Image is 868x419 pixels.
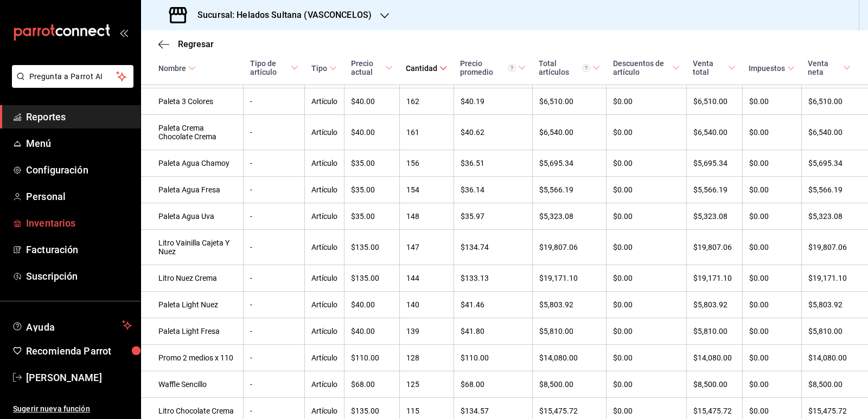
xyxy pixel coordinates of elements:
td: $8,500.00 [532,371,606,398]
td: $36.51 [454,150,532,177]
td: $110.00 [344,345,399,371]
span: Reportes [26,109,132,124]
td: Artículo [305,371,344,398]
td: $6,540.00 [686,115,742,150]
td: Artículo [305,265,344,292]
td: Litro Vainilla Cajeta Y Nuez [141,230,244,265]
td: $0.00 [607,292,686,318]
td: Litro Nuez Crema [141,265,244,292]
div: Venta total [693,59,726,76]
span: Venta neta [808,59,851,76]
span: Venta total [693,59,736,76]
td: $0.00 [742,203,801,230]
td: Artículo [305,345,344,371]
td: Artículo [305,318,344,345]
td: 154 [399,177,454,203]
span: Tipo de artículo [250,59,298,76]
td: $135.00 [344,230,399,265]
td: $35.00 [344,203,399,230]
td: Waffle Sencillo [141,371,244,398]
td: $0.00 [607,318,686,345]
td: 162 [399,88,454,115]
span: Recomienda Parrot [26,344,132,358]
td: $35.97 [454,203,532,230]
td: $0.00 [607,371,686,398]
td: $68.00 [454,371,532,398]
td: Artículo [305,115,344,150]
div: Descuentos de artículo [613,59,670,76]
td: $5,323.08 [801,203,868,230]
td: $19,807.06 [801,230,868,265]
td: Paleta Crema Chocolate Crema [141,115,244,150]
td: - [244,371,305,398]
td: $0.00 [742,318,801,345]
svg: El total artículos considera cambios de precios en los artículos así como costos adicionales por ... [582,64,590,72]
td: $19,171.10 [532,265,606,292]
td: $35.00 [344,150,399,177]
td: $36.14 [454,177,532,203]
div: Precio promedio [460,59,516,76]
span: Cantidad [406,64,447,73]
td: - [244,203,305,230]
td: $0.00 [742,88,801,115]
td: $35.00 [344,177,399,203]
div: Tipo de artículo [250,59,289,76]
td: Paleta Agua Fresa [141,177,244,203]
td: $40.62 [454,115,532,150]
td: - [244,230,305,265]
svg: Precio promedio = Total artículos / cantidad [508,64,516,72]
td: $0.00 [742,230,801,265]
td: $0.00 [607,230,686,265]
td: 161 [399,115,454,150]
span: Sugerir nueva función [13,403,132,415]
td: $40.00 [344,318,399,345]
td: - [244,88,305,115]
td: $0.00 [607,345,686,371]
td: $19,807.06 [532,230,606,265]
td: $5,803.92 [801,292,868,318]
td: $5,566.19 [686,177,742,203]
td: Paleta 3 Colores [141,88,244,115]
td: $0.00 [607,88,686,115]
td: $0.00 [742,265,801,292]
td: $8,500.00 [801,371,868,398]
div: Venta neta [808,59,841,76]
td: $134.74 [454,230,532,265]
td: $0.00 [742,115,801,150]
td: 139 [399,318,454,345]
td: $19,807.06 [686,230,742,265]
td: $40.00 [344,292,399,318]
td: Paleta Light Fresa [141,318,244,345]
button: Regresar [158,39,214,49]
td: $0.00 [607,203,686,230]
td: $5,803.92 [686,292,742,318]
td: $0.00 [742,292,801,318]
td: $135.00 [344,265,399,292]
td: - [244,318,305,345]
td: $0.00 [607,115,686,150]
div: Total artículos [539,59,590,76]
td: $6,540.00 [532,115,606,150]
td: Artículo [305,88,344,115]
button: Pregunta a Parrot AI [12,65,133,88]
span: Inventarios [26,216,132,230]
td: $14,080.00 [686,345,742,371]
td: $5,323.08 [686,203,742,230]
td: Paleta Agua Chamoy [141,150,244,177]
td: $0.00 [742,177,801,203]
td: $6,510.00 [532,88,606,115]
td: $110.00 [454,345,532,371]
span: Tipo [311,64,337,73]
td: $6,510.00 [801,88,868,115]
td: - [244,177,305,203]
span: Suscripción [26,269,132,283]
div: Cantidad [406,64,437,73]
span: Pregunta a Parrot AI [29,71,117,82]
td: Promo 2 medios x 110 [141,345,244,371]
td: $19,171.10 [686,265,742,292]
td: $14,080.00 [532,345,606,371]
td: Paleta Agua Uva [141,203,244,230]
td: $5,810.00 [801,318,868,345]
span: Ayuda [26,319,118,332]
td: $40.19 [454,88,532,115]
